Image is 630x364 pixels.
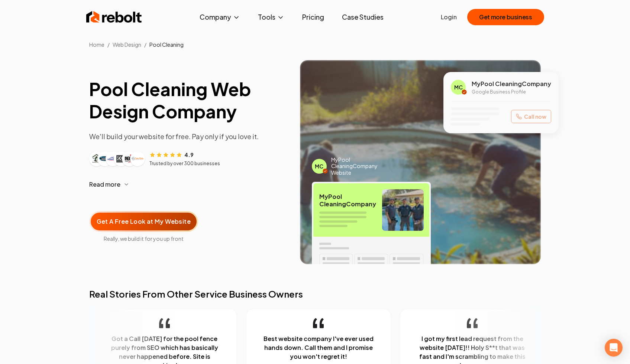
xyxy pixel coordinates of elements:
[454,83,463,91] span: MC
[158,318,169,328] img: quotation-mark
[260,334,375,361] p: Best website company I've ever used hands down. Call them and I promise you won't regret it!
[115,153,127,165] img: Customer logo 4
[97,217,191,226] span: Get A Free Look at My Website
[312,318,323,328] img: quotation-mark
[89,199,198,242] a: Get A Free Look at My WebsiteReally, we build it for you up front
[149,151,194,158] div: Rating: 4.9 out of 5 stars
[319,193,376,208] span: My Pool Cleaning Company
[89,131,288,142] p: We'll build your website for free. Pay only if you love it.
[123,153,135,165] img: Customer logo 5
[472,79,551,88] span: My Pool Cleaning Company
[77,41,553,48] nav: Breadcrumb
[89,176,288,193] button: Read more
[382,189,424,231] img: Pool Cleaning team
[194,10,246,24] button: Company
[107,41,110,48] li: /
[184,151,194,158] span: 4.9
[89,151,288,167] article: Customer reviews
[89,235,198,242] span: Really, we build it for you up front
[300,60,541,264] img: Image of completed Pool Cleaning job
[149,41,184,48] span: Pool Cleaning
[89,180,120,189] span: Read more
[149,161,220,167] p: Trusted by over 300 businesses
[441,13,457,22] a: Login
[467,9,544,25] button: Get more business
[107,153,119,165] img: Customer logo 3
[89,41,104,48] a: Home
[89,78,288,122] h1: Pool Cleaning Web Design Company
[252,10,290,24] button: Tools
[336,10,390,24] a: Case Studies
[296,10,330,24] a: Pricing
[89,151,145,166] div: Customer logos
[99,153,111,165] img: Customer logo 2
[331,157,391,176] span: My Pool Cleaning Company Website
[472,89,551,95] p: Google Business Profile
[89,288,541,300] h2: Real Stories From Other Service Business Owners
[144,41,146,48] li: /
[315,163,323,170] span: MC
[605,339,623,357] div: Open Intercom Messenger
[113,41,141,48] span: Web Design
[91,153,103,165] img: Customer logo 1
[89,211,198,232] button: Get A Free Look at My Website
[466,318,477,328] img: quotation-mark
[132,153,143,165] img: Customer logo 6
[86,10,142,24] img: Rebolt Logo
